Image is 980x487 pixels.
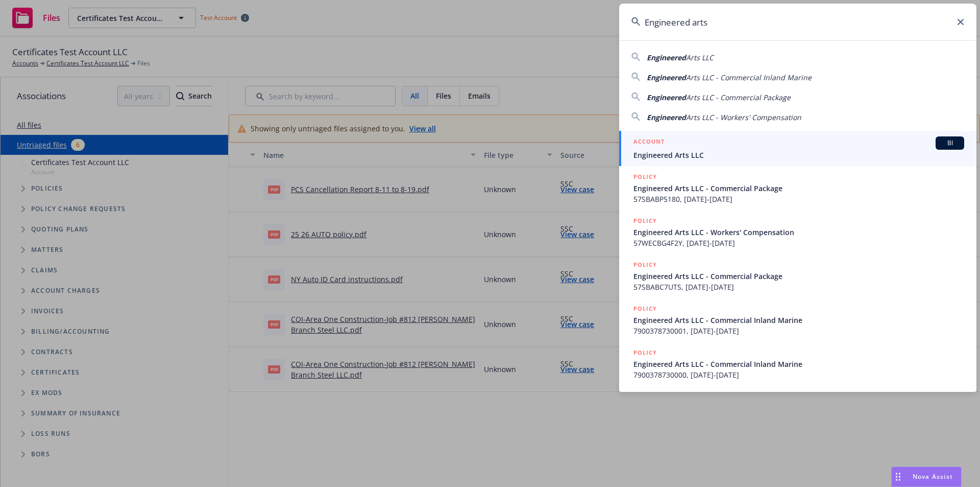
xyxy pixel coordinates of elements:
[686,73,812,82] span: Arts LLC - Commercial Inland Marine
[633,260,657,270] h5: POLICY
[633,238,964,248] span: 57WECBG4F2Y, [DATE]-[DATE]
[647,73,686,82] span: Engineered
[633,150,964,160] span: Engineered Arts LLC
[619,298,976,342] a: POLICYEngineered Arts LLC - Commercial Inland Marine7900378730001, [DATE]-[DATE]
[633,172,657,182] h5: POLICY
[892,467,904,486] div: Drag to move
[619,210,976,254] a: POLICYEngineered Arts LLC - Workers' Compensation57WECBG4F2Y, [DATE]-[DATE]
[647,92,686,102] span: Engineered
[686,53,714,62] span: Arts LLC
[633,369,964,380] span: 7900378730000, [DATE]-[DATE]
[619,4,976,40] input: Search...
[633,194,964,204] span: 57SBABP5180, [DATE]-[DATE]
[619,342,976,386] a: POLICYEngineered Arts LLC - Commercial Inland Marine7900378730000, [DATE]-[DATE]
[619,131,976,166] a: ACCOUNTBIEngineered Arts LLC
[633,304,657,314] h5: POLICY
[891,467,962,487] button: Nova Assist
[633,359,964,369] span: Engineered Arts LLC - Commercial Inland Marine
[686,92,791,102] span: Arts LLC - Commercial Package
[647,53,686,62] span: Engineered
[647,112,686,122] span: Engineered
[633,183,964,194] span: Engineered Arts LLC - Commercial Package
[619,254,976,298] a: POLICYEngineered Arts LLC - Commercial Package57SBABC7UTS, [DATE]-[DATE]
[633,347,657,358] h5: POLICY
[913,472,953,481] span: Nova Assist
[633,271,964,282] span: Engineered Arts LLC - Commercial Package
[633,136,665,149] h5: ACCOUNT
[633,282,964,292] span: 57SBABC7UTS, [DATE]-[DATE]
[633,326,964,336] span: 7900378730001, [DATE]-[DATE]
[686,112,801,122] span: Arts LLC - Workers' Compensation
[633,216,657,226] h5: POLICY
[633,227,964,238] span: Engineered Arts LLC - Workers' Compensation
[940,138,960,148] span: BI
[619,166,976,210] a: POLICYEngineered Arts LLC - Commercial Package57SBABP5180, [DATE]-[DATE]
[633,315,964,326] span: Engineered Arts LLC - Commercial Inland Marine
